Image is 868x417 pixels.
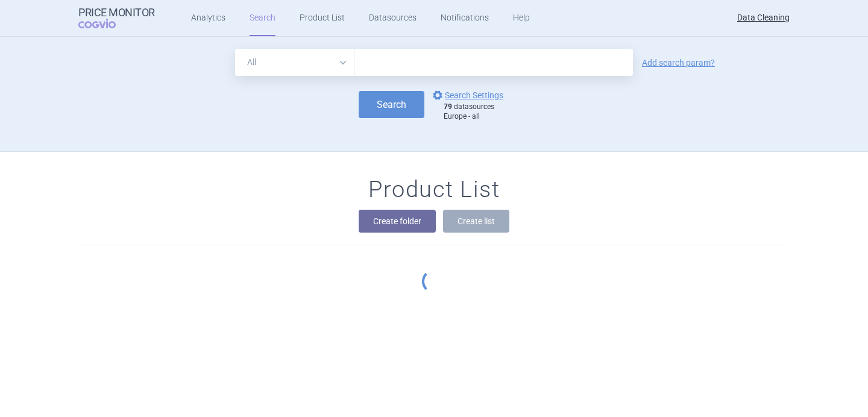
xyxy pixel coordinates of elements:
[443,210,509,233] button: Create list
[78,19,133,28] span: COGVIO
[430,88,503,102] a: Search Settings
[359,210,436,233] button: Create folder
[78,7,155,30] a: Price MonitorCOGVIO
[359,91,424,118] button: Search
[78,7,155,19] strong: Price Monitor
[444,102,509,121] div: datasources Europe - all
[368,176,500,204] h1: Product List
[642,58,715,67] a: Add search param?
[444,102,452,111] strong: 79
